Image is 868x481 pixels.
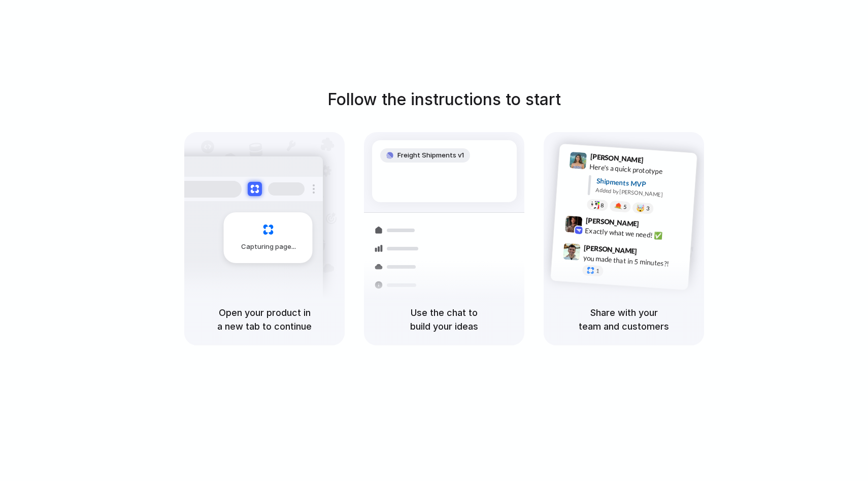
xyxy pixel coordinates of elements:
span: [PERSON_NAME] [584,242,638,257]
span: [PERSON_NAME] [590,151,644,166]
div: Shipments MVP [596,176,690,193]
span: 9:41 AM [647,156,667,168]
span: 3 [646,206,650,211]
div: Exactly what we need! ✅ [585,226,686,243]
div: 🤯 [637,204,645,212]
span: 5 [623,204,627,210]
div: Added by [PERSON_NAME] [595,186,689,201]
span: 9:42 AM [642,219,663,232]
h5: Use the chat to build your ideas [376,306,512,333]
span: 9:47 AM [640,247,661,259]
span: 1 [596,268,599,274]
div: Here's a quick prototype [589,162,691,179]
div: you made that in 5 minutes?! [583,252,684,270]
h5: Open your product in a new tab to continue [196,306,332,333]
span: 8 [600,203,604,208]
span: Freight Shipments v1 [397,150,464,161]
h1: Follow the instructions to start [327,87,561,112]
span: Capturing page [241,242,297,252]
span: [PERSON_NAME] [585,215,639,230]
h5: Share with your team and customers [556,306,692,333]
